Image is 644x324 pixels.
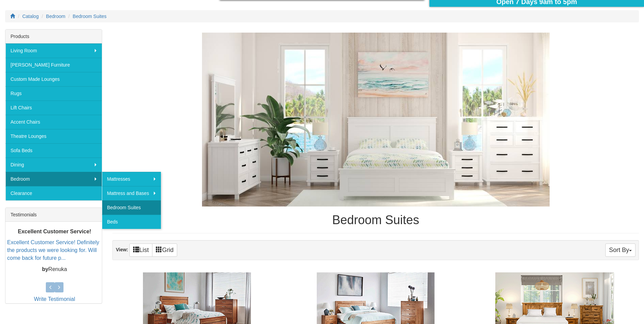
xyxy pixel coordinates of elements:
[112,213,639,227] h1: Bedroom Suites
[7,239,99,261] a: Excellent Customer Service! Definitely the products we were looking for. Will come back for futur...
[202,33,550,206] img: Bedroom Suites
[102,215,161,229] a: Beds
[7,266,102,273] p: Renuka
[42,266,49,272] b: by
[5,129,102,143] a: Theatre Lounges
[5,158,102,172] a: Dining
[605,244,636,257] button: Sort By
[129,244,152,257] a: List
[5,186,102,200] a: Clearance
[22,14,39,19] a: Catalog
[5,172,102,186] a: Bedroom
[5,58,102,72] a: [PERSON_NAME] Furniture
[5,143,102,158] a: Sofa Beds
[46,14,66,19] a: Bedroom
[152,244,177,257] a: Grid
[5,86,102,101] a: Rugs
[5,43,102,58] a: Living Room
[34,296,75,302] a: Write Testimonial
[18,229,91,234] b: Excellent Customer Service!
[102,186,161,200] a: Mattress and Bases
[5,72,102,86] a: Custom Made Lounges
[116,247,128,252] strong: View:
[5,115,102,129] a: Accent Chairs
[5,30,102,43] div: Products
[102,200,161,215] a: Bedroom Suites
[73,14,107,19] a: Bedroom Suites
[102,172,161,186] a: Mattresses
[5,101,102,115] a: Lift Chairs
[5,208,102,222] div: Testimonials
